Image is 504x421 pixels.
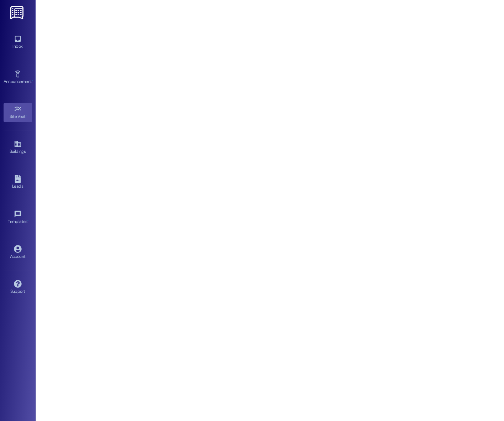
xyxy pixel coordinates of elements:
a: Buildings [4,138,32,157]
a: Inbox [4,33,32,52]
a: Site Visit • [4,103,32,122]
span: • [32,78,33,83]
img: ResiDesk Logo [10,6,25,19]
a: Leads [4,173,32,192]
a: Account [4,243,32,262]
a: Support [4,278,32,297]
span: • [27,218,28,223]
a: Templates • [4,208,32,227]
span: • [26,113,27,118]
